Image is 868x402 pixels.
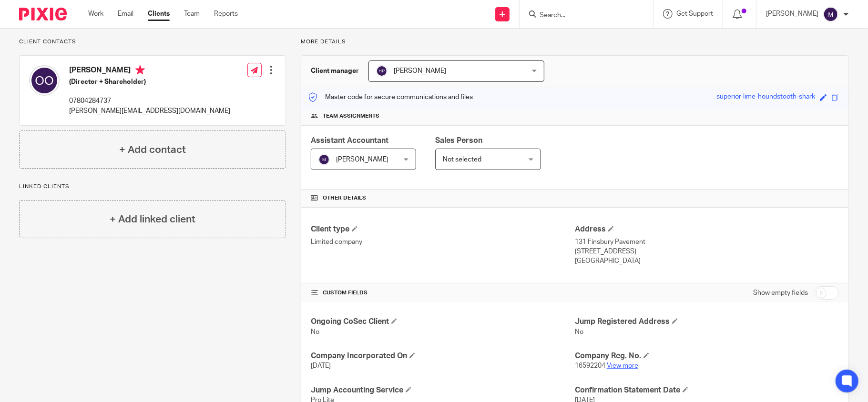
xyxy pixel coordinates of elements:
[118,9,133,19] a: Email
[311,351,575,361] h4: Company Incorporated On
[88,9,103,19] a: Work
[311,224,575,234] h4: Client type
[311,317,575,327] h4: Ongoing CoSec Client
[716,92,815,103] div: superior-lime-houndstooth-shark
[135,65,145,75] i: Primary
[607,362,638,369] a: View more
[119,142,186,157] h4: + Add contact
[575,329,583,335] span: No
[766,9,818,19] p: [PERSON_NAME]
[823,7,838,22] img: svg%3E
[148,9,170,19] a: Clients
[575,237,839,247] p: 131 Finsbury Pavement
[311,329,319,335] span: No
[311,237,575,247] p: Limited company
[318,154,330,165] img: svg%3E
[575,224,839,234] h4: Address
[323,194,366,202] span: Other details
[575,351,839,361] h4: Company Reg. No.
[435,137,482,144] span: Sales Person
[575,362,605,369] span: 16592204
[214,9,238,19] a: Reports
[184,9,200,19] a: Team
[19,8,67,20] img: Pixie
[301,38,849,46] p: More details
[376,65,388,77] img: svg%3E
[308,92,473,102] p: Master code for secure communications and files
[336,156,388,163] span: [PERSON_NAME]
[110,212,195,227] h4: + Add linked client
[443,156,481,163] span: Not selected
[323,112,379,120] span: Team assignments
[69,106,230,116] p: [PERSON_NAME][EMAIL_ADDRESS][DOMAIN_NAME]
[311,362,331,369] span: [DATE]
[29,65,60,96] img: svg%3E
[539,11,624,20] input: Search
[69,96,230,106] p: 07804284737
[311,137,388,144] span: Assistant Accountant
[311,66,359,76] h3: Client manager
[575,385,839,395] h4: Confirmation Statement Date
[676,10,713,17] span: Get Support
[311,289,575,297] h4: CUSTOM FIELDS
[575,256,839,266] p: [GEOGRAPHIC_DATA]
[575,247,839,256] p: [STREET_ADDRESS]
[19,38,286,46] p: Client contacts
[753,288,808,298] label: Show empty fields
[69,65,230,77] h4: [PERSON_NAME]
[311,385,575,395] h4: Jump Accounting Service
[19,183,286,191] p: Linked clients
[69,77,230,87] h5: (Director + Shareholder)
[394,68,446,74] span: [PERSON_NAME]
[575,317,839,327] h4: Jump Registered Address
